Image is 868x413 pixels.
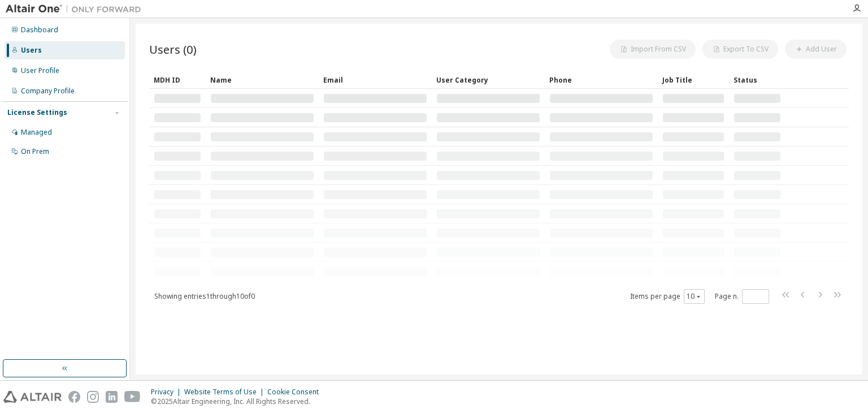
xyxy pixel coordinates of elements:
div: User Profile [21,66,59,75]
div: User Category [436,71,540,89]
div: Email [323,71,427,89]
div: Name [210,71,314,89]
button: Import From CSV [610,40,696,59]
span: Showing entries 1 through 10 of 0 [154,291,255,301]
div: Dashboard [21,25,58,35]
button: 10 [687,292,702,301]
div: License Settings [7,108,67,117]
img: linkedin.svg [106,391,118,403]
img: youtube.svg [124,391,141,403]
span: Users (0) [149,41,197,57]
span: Page n. [715,289,769,304]
button: Export To CSV [702,40,778,59]
img: Altair One [6,3,147,15]
div: On Prem [21,147,49,156]
div: Company Profile [21,87,75,96]
img: instagram.svg [87,391,99,403]
div: Managed [21,128,52,137]
div: MDH ID [154,71,201,89]
div: Status [734,71,781,89]
div: Phone [549,71,653,89]
img: facebook.svg [68,391,80,403]
div: Privacy [151,388,184,397]
p: © 2025 Altair Engineering, Inc. All Rights Reserved. [151,397,325,406]
div: Job Title [662,71,724,89]
div: Users [21,46,42,55]
div: Cookie Consent [267,388,325,397]
button: Add User [785,40,847,59]
img: altair_logo.svg [3,391,62,403]
span: Items per page [630,289,705,304]
div: Website Terms of Use [184,388,267,397]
